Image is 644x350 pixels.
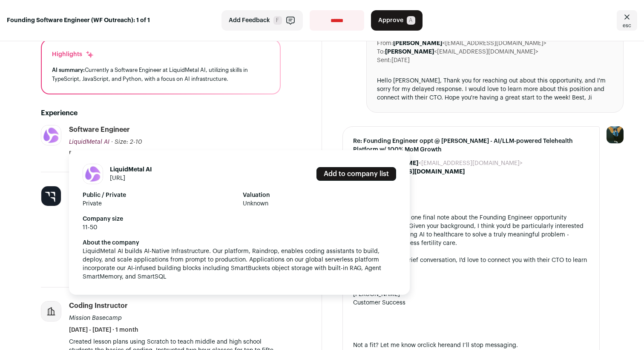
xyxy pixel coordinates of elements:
[371,10,423,31] button: Approve A
[41,125,61,145] img: f1ac077ab11d1b6cd0934720802defe3f691098155ba774a385355dbe4cba66b.jpg
[353,290,589,299] div: [PERSON_NAME]
[423,342,450,348] a: click here
[83,164,103,184] img: f1ac077ab11d1b6cd0934720802defe3f691098155ba774a385355dbe4cba66b.jpg
[377,39,393,48] dt: From:
[52,65,270,83] div: Currently a Software Engineer at LiquidMetal AI, utilizing skills in TypeScript, JavaScript, and ...
[273,16,282,25] span: F
[353,213,589,248] div: Just wanted to send one final note about the Founding Engineer opportunity at . Given your backgr...
[83,191,236,199] strong: Public / Private
[83,239,396,247] div: About the company
[378,16,403,25] span: Approve
[607,126,624,143] img: 12031951-medium_jpg
[41,302,61,321] img: company-logo-placeholder-414d4e2ec0e2ddebbe968bf319fdfe5acfe0c9b87f798d344e800bc9a89632a0.png
[623,22,631,29] span: esc
[377,48,385,56] dt: To:
[41,186,61,206] img: f2b686545216ab070b4646e767863cd49b1b42422ba06c69b2e097e6ab9a3bc4.jpg
[7,16,150,25] strong: Founding Software Engineer (WF Outreach): 1 of 1
[111,139,142,145] span: · Size: 2-10
[69,125,130,134] div: Software Engineer
[221,10,303,31] button: Add Feedback F
[377,77,613,102] div: Hello [PERSON_NAME], Thank you for reaching out about this opportunity, and I'm sorry for my dela...
[83,248,383,280] span: LiquidMetal AI builds AI-Native Infrastructure. Our platform, Raindrop, enables coding assistants...
[353,137,589,154] span: Re: Founding Engineer oppt @ [PERSON_NAME] - AI/LLM-powered Telehealth Platform w/ 100% MoM Growth
[69,326,138,334] span: [DATE] - [DATE] · 1 month
[83,223,236,232] span: 11-50
[83,215,236,223] strong: Company size
[110,165,152,174] h1: LiquidMetal AI
[407,16,415,25] span: A
[41,108,281,118] h2: Experience
[361,169,465,175] b: [EMAIL_ADDRESS][DOMAIN_NAME]
[393,39,546,48] dd: <[EMAIL_ADDRESS][DOMAIN_NAME]>
[377,56,391,65] dt: Sent:
[229,16,270,25] span: Add Feedback
[385,48,538,56] dd: <[EMAIL_ADDRESS][DOMAIN_NAME]>
[69,315,122,321] span: Mission Basecamp
[69,301,128,310] div: Coding Instructor
[83,199,236,208] span: Private
[52,67,85,73] span: AI summary:
[243,199,396,208] span: Unknown
[353,256,589,273] div: If you're open to a brief conversation, I'd love to connect you with their CTO to learn more.
[393,40,442,46] b: [PERSON_NAME]
[316,167,396,181] a: Add to company list
[52,50,94,59] div: Highlights
[110,175,125,181] a: [URL]
[617,10,637,31] a: Close
[353,341,589,350] div: Not a fit? Let me know or and I’ll stop messaging.
[353,299,589,307] div: Customer Success
[385,49,434,55] b: [PERSON_NAME]
[69,139,109,145] span: LiquidMetal AI
[369,159,523,168] dd: <[EMAIL_ADDRESS][DOMAIN_NAME]>
[391,56,410,65] dd: [DATE]
[243,191,396,199] strong: Valuation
